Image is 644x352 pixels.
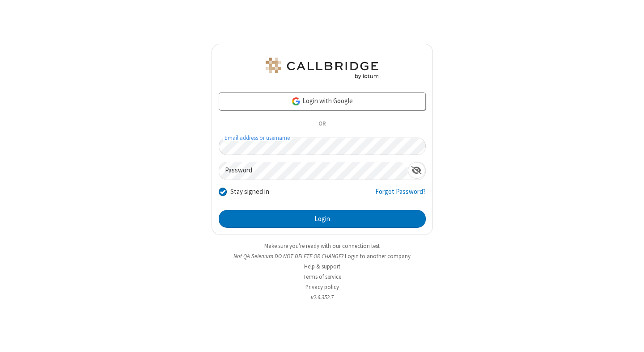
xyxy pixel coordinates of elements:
[219,138,426,155] input: Email address or username
[408,162,425,179] div: Show password
[264,242,380,250] a: Make sure you're ready with our connection test
[219,162,408,180] input: Password
[212,293,433,302] li: v2.6.352.7
[304,263,340,270] a: Help & support
[303,273,341,281] a: Terms of service
[264,58,380,79] img: QA Selenium DO NOT DELETE OR CHANGE
[375,187,426,204] a: Forgot Password?
[345,252,411,260] button: Login to another company
[622,329,637,346] iframe: Chat
[219,92,426,110] a: Login with Google
[305,283,339,291] a: Privacy policy
[219,210,426,228] button: Login
[212,252,433,260] li: Not QA Selenium DO NOT DELETE OR CHANGE?
[315,118,329,130] span: OR
[230,187,269,197] label: Stay signed in
[291,96,301,106] img: google-icon.png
